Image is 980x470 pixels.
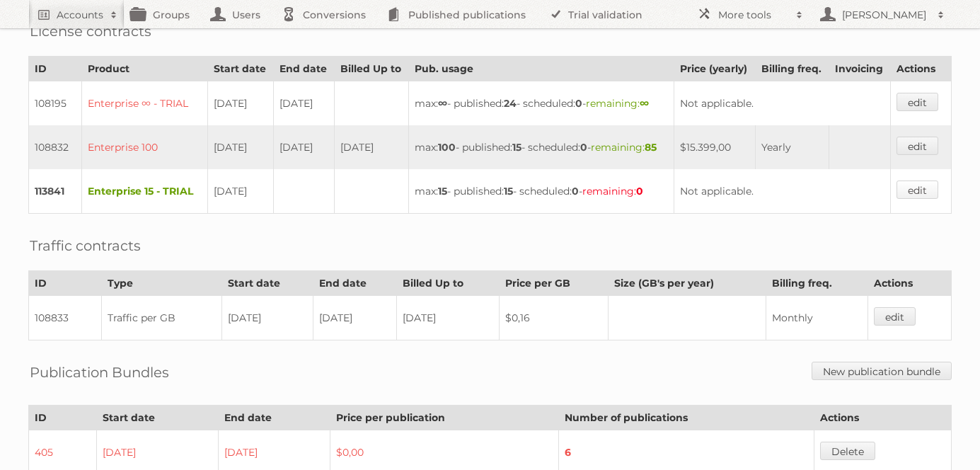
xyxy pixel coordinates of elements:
[897,137,938,155] a: edit
[29,296,102,340] td: 108833
[718,8,789,22] h2: More tools
[897,180,938,199] a: edit
[29,125,82,169] td: 108832
[81,169,207,214] td: Enterprise 15 - TRIAL
[29,169,82,214] td: 113841
[30,21,151,42] h2: License contracts
[674,125,756,169] td: $15.399,00
[575,97,582,110] strong: 0
[29,406,97,430] th: ID
[438,185,447,197] strong: 15
[582,185,643,197] span: remaining:
[814,406,951,430] th: Actions
[313,271,396,296] th: End date
[222,296,313,340] td: [DATE]
[580,141,587,154] strong: 0
[867,271,951,296] th: Actions
[766,271,867,296] th: Billing freq.
[57,8,103,22] h2: Accounts
[609,271,766,296] th: Size (GB's per year)
[29,81,82,126] td: 108195
[397,296,500,340] td: [DATE]
[500,296,609,340] td: $0,16
[438,141,456,154] strong: 100
[645,141,657,154] strong: 85
[874,307,916,326] a: edit
[755,125,829,169] td: Yearly
[218,406,330,430] th: End date
[97,406,219,430] th: Start date
[572,185,579,197] strong: 0
[755,57,829,81] th: Billing freq.
[101,296,222,340] td: Traffic per GB
[408,57,674,81] th: Pub. usage
[591,141,657,154] span: remaining:
[408,81,674,126] td: max: - published: - scheduled: -
[565,446,571,459] strong: 6
[408,169,674,214] td: max: - published: - scheduled: -
[829,57,891,81] th: Invoicing
[397,271,500,296] th: Billed Up to
[334,57,408,81] th: Billed Up to
[30,362,169,383] h2: Publication Bundles
[674,57,756,81] th: Price (yearly)
[559,406,814,430] th: Number of publications
[207,57,273,81] th: Start date
[512,141,521,154] strong: 15
[504,97,517,110] strong: 24
[408,125,674,169] td: max: - published: - scheduled: -
[674,169,891,214] td: Not applicable.
[81,57,207,81] th: Product
[30,235,141,256] h2: Traffic contracts
[897,93,938,111] a: edit
[500,271,609,296] th: Price per GB
[504,185,513,197] strong: 15
[330,406,559,430] th: Price per publication
[207,81,273,126] td: [DATE]
[273,125,334,169] td: [DATE]
[81,125,207,169] td: Enterprise 100
[636,185,643,197] strong: 0
[81,81,207,126] td: Enterprise ∞ - TRIAL
[334,125,408,169] td: [DATE]
[820,442,875,460] a: Delete
[438,97,447,110] strong: ∞
[29,271,102,296] th: ID
[273,81,334,126] td: [DATE]
[101,271,222,296] th: Type
[838,8,930,22] h2: [PERSON_NAME]
[674,81,891,126] td: Not applicable.
[222,271,313,296] th: Start date
[29,57,82,81] th: ID
[273,57,334,81] th: End date
[640,97,649,110] strong: ∞
[207,169,273,214] td: [DATE]
[766,296,867,340] td: Monthly
[207,125,273,169] td: [DATE]
[891,57,952,81] th: Actions
[313,296,396,340] td: [DATE]
[812,362,952,380] a: New publication bundle
[586,97,649,110] span: remaining:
